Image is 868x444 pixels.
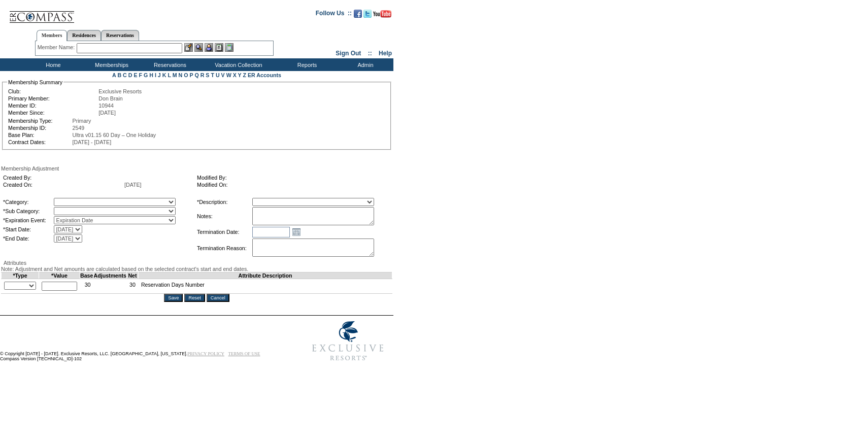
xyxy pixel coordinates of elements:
td: Reservations [140,58,198,71]
td: 30 [80,279,93,294]
td: Termination Date: [197,226,251,237]
legend: Membership Summary [7,79,63,85]
td: *Expiration Event: [3,216,53,224]
span: [DATE] [124,182,142,188]
td: *End Date: [3,234,53,243]
td: Adjustments [93,272,127,279]
a: O [184,72,188,78]
td: Modified By: [197,175,387,181]
img: Exclusive Resorts [303,316,393,366]
td: Reports [277,58,335,71]
a: C [123,72,127,78]
div: Note: Adjustment and Net amounts are calculated based on the selected contract's start and end da... [1,266,392,272]
td: Reservation Days Number [138,279,392,294]
td: Follow Us :: [316,9,352,21]
a: Subscribe to our YouTube Channel [373,13,391,19]
td: Base [80,272,93,279]
a: A [112,72,116,78]
span: :: [368,50,372,57]
a: F [139,72,142,78]
a: N [179,72,183,78]
img: Subscribe to our YouTube Channel [373,10,391,18]
td: Termination Reason: [197,238,251,258]
td: Admin [335,58,393,71]
a: G [144,72,148,78]
td: Modified On: [197,182,387,188]
img: Follow us on Twitter [363,10,372,18]
a: PRIVACY POLICY [187,351,224,356]
a: Z [243,72,246,78]
td: *Sub Category: [3,207,53,215]
a: Become our fan on Facebook [354,13,362,19]
span: Ultra v01.15 60 Day – One Holiday [73,132,156,138]
span: 10944 [98,103,114,109]
div: Attributes [1,260,392,266]
a: Members [37,30,68,41]
a: D [128,72,132,78]
img: Impersonate [205,43,213,52]
td: Notes: [197,207,251,225]
img: Become our fan on Facebook [354,10,362,18]
td: Membership ID: [8,125,72,131]
img: View [194,43,203,52]
img: Reservations [215,43,223,52]
a: H [149,72,153,78]
img: b_calculator.gif [225,43,233,52]
a: I [155,72,156,78]
td: *Category: [3,198,53,206]
div: Membership Adjustment [1,165,392,172]
td: *Type [2,272,39,279]
a: TERMS OF USE [228,351,260,356]
td: Memberships [81,58,140,71]
a: Residences [67,30,101,41]
a: V [221,72,225,78]
td: *Description: [197,198,251,206]
td: Member Since: [8,110,97,116]
span: Primary [73,118,91,124]
td: Member ID: [8,103,97,109]
a: K [162,72,166,78]
td: Home [23,58,81,71]
a: J [158,72,161,78]
div: Member Name: [38,43,77,52]
td: *Value [39,272,80,279]
a: T [211,72,214,78]
td: Vacation Collection [198,58,277,71]
span: Exclusive Resorts [98,88,142,94]
td: Primary Member: [8,95,97,101]
td: Membership Type: [8,118,72,124]
span: Don Brain [98,95,122,101]
img: Compass Home [9,3,75,23]
input: Save [164,294,183,302]
a: W [226,72,231,78]
a: E [133,72,137,78]
span: 2549 [73,125,85,131]
a: B [117,72,121,78]
td: Base Plan: [8,132,72,138]
a: Open the calendar popup. [291,226,302,237]
td: 30 [127,279,139,294]
input: Cancel [207,294,229,302]
a: X [233,72,237,78]
a: Sign Out [336,50,361,57]
a: Y [238,72,242,78]
a: Follow us on Twitter [363,13,372,19]
a: L [168,72,171,78]
td: Created By: [3,175,123,181]
a: ER Accounts [248,72,281,78]
a: P [190,72,193,78]
span: [DATE] [98,110,116,116]
td: Club: [8,88,97,94]
a: U [216,72,220,78]
td: Net [127,272,139,279]
span: [DATE] - [DATE] [73,139,112,145]
input: Reset [184,294,205,302]
td: Contract Dates: [8,139,72,145]
a: Q [194,72,198,78]
td: *Start Date: [3,225,53,233]
a: S [206,72,209,78]
td: Attribute Description [138,272,392,279]
a: R [201,72,205,78]
a: M [173,72,177,78]
a: Help [379,50,392,57]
